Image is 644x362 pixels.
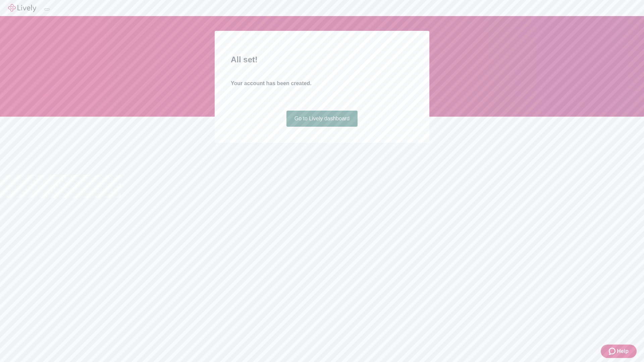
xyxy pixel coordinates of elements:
[609,347,617,355] svg: Zendesk support icon
[617,347,629,355] span: Help
[286,111,358,127] a: Go to Lively dashboard
[601,345,637,358] button: Zendesk support iconHelp
[231,79,413,87] h4: Your account has been created.
[231,54,413,66] h2: All set!
[44,8,50,10] button: Log out
[8,4,36,12] img: Lively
